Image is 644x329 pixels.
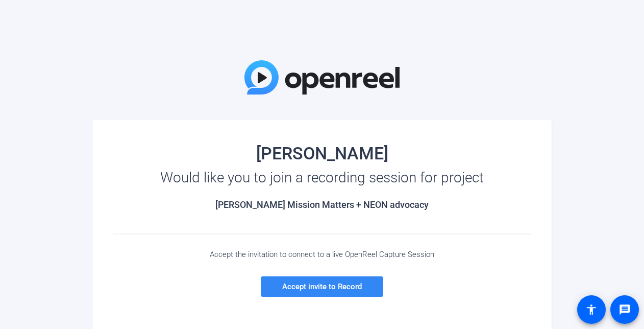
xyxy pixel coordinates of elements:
div: [PERSON_NAME] [113,145,531,161]
h2: [PERSON_NAME] Mission Matters + NEON advocacy [113,199,531,210]
mat-icon: accessibility [585,303,598,316]
a: Accept invite to Record [261,276,383,297]
div: Accept the invitation to connect to a live OpenReel Capture Session [113,250,531,259]
img: OpenReel Logo [244,60,400,95]
div: Would like you to join a recording session for project [113,170,531,186]
span: Accept invite to Record [282,282,362,291]
mat-icon: message [618,303,631,316]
